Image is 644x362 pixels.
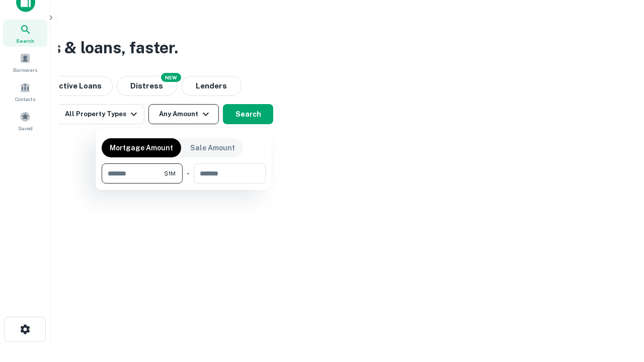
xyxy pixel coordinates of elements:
div: - [187,163,190,184]
iframe: Chat Widget [594,282,644,330]
p: Mortgage Amount [110,142,173,153]
p: Sale Amount [190,142,235,153]
span: $1M [164,169,176,178]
